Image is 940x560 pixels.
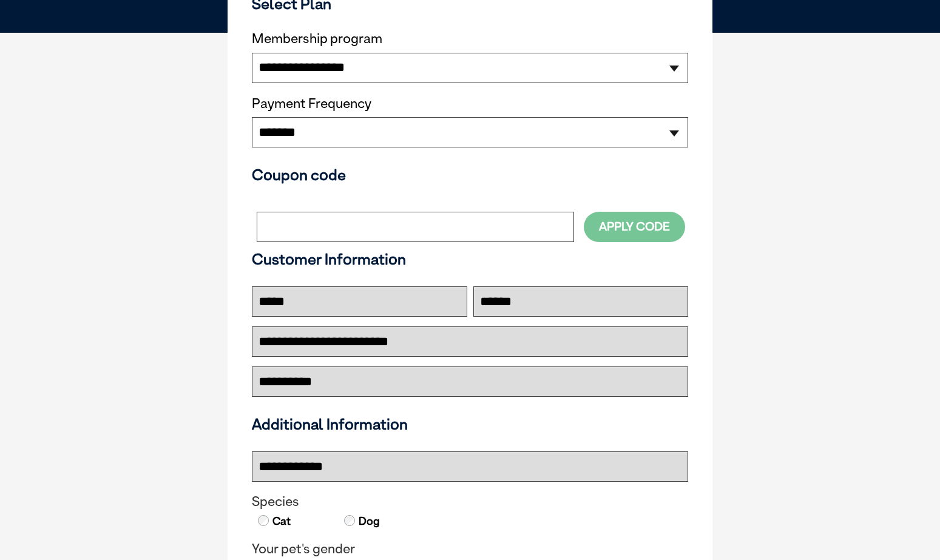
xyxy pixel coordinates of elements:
[584,212,685,241] button: Apply Code
[252,250,688,268] h3: Customer Information
[252,541,688,557] legend: Your pet's gender
[252,166,688,184] h3: Coupon code
[252,96,371,112] label: Payment Frequency
[247,415,693,433] h3: Additional Information
[252,31,688,47] label: Membership program
[252,494,688,510] legend: Species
